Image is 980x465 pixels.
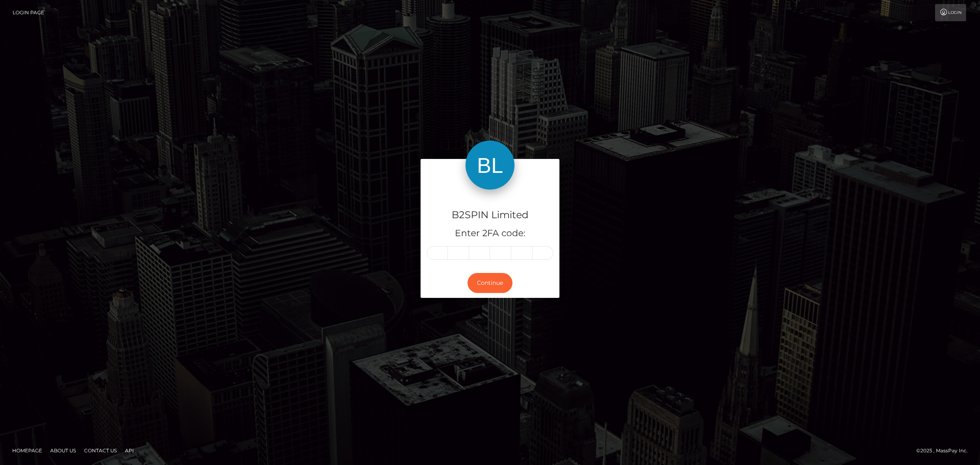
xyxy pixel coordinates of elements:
h5: Enter 2FA code: [427,227,553,240]
a: Login [935,4,966,21]
a: API [122,444,137,457]
a: Contact Us [81,444,120,457]
div: © 2025 , MassPay Inc. [916,446,974,455]
h4: B2SPIN Limited [427,208,553,222]
a: Login Page [13,4,44,21]
a: About Us [47,444,79,457]
a: Homepage [9,444,45,457]
button: Continue [468,273,512,293]
img: B2SPIN Limited [465,141,514,190]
